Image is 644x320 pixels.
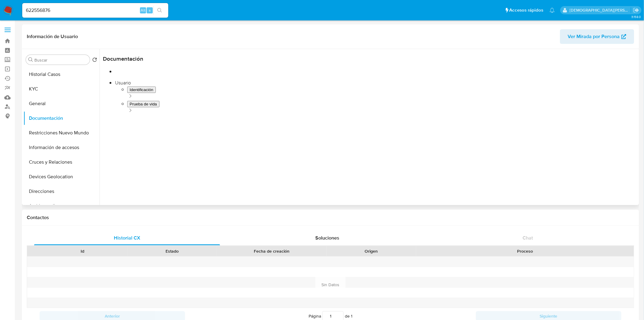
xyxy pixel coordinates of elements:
[420,248,630,254] div: Proceso
[633,7,639,13] a: Salir
[34,57,87,63] input: Buscar
[22,6,168,14] input: Buscar usuario o caso...
[23,199,100,213] button: Archivos adjuntos
[23,111,100,126] button: Documentación
[23,96,100,111] button: General
[316,234,340,241] span: Soluciones
[141,7,145,13] span: Alt
[570,7,631,13] p: cristian.porley@mercadolibre.com
[23,184,100,199] button: Direcciones
[153,6,166,15] button: search-icon
[23,67,100,82] button: Historial Casos
[23,169,100,184] button: Devices Geolocation
[221,248,322,254] div: Fecha de creación
[27,34,78,40] h1: Información de Usuario
[351,313,352,319] span: 1
[92,57,97,64] button: Volver al orden por defecto
[23,155,100,169] button: Cruces y Relaciones
[23,140,100,155] button: Información de accesos
[27,215,634,221] h1: Contactos
[560,29,634,44] button: Ver Mirada por Persona
[149,7,151,13] span: s
[23,82,100,96] button: KYC
[331,248,412,254] div: Origen
[28,57,33,62] button: Buscar
[114,234,140,241] span: Historial CX
[568,29,620,44] span: Ver Mirada por Persona
[523,234,533,241] span: Chat
[131,248,212,254] div: Estado
[509,7,544,13] span: Accesos rápidos
[23,126,100,140] button: Restricciones Nuevo Mundo
[42,248,123,254] div: Id
[550,8,555,13] a: Notificaciones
